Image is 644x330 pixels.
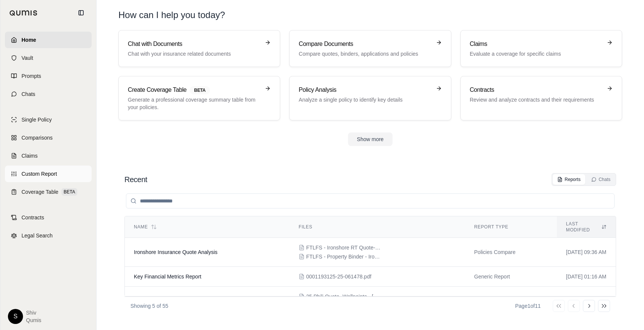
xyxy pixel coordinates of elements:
[9,10,38,16] img: Qumis Logo
[470,40,602,49] h3: Claims
[61,188,77,196] span: BETA
[128,96,260,111] p: Generate a professional coverage summary table from your policies.
[118,9,225,21] h1: How can I help you today?
[460,76,622,120] a: ContractsReview and analyze contracts and their requirements
[470,85,602,94] h3: Contracts
[134,274,201,280] span: Key Financial Metrics Report
[21,214,44,221] span: Contracts
[26,316,41,324] span: Qumis
[465,216,557,238] th: Report Type
[591,176,610,182] div: Chats
[8,309,23,324] div: S
[21,36,36,44] span: Home
[21,90,35,98] span: Chats
[306,244,382,251] span: FTLFS - Ironshore RT Quote-1.pdf
[289,76,451,120] a: Policy AnalysisAnalyze a single policy to identify key details
[21,170,57,178] span: Custom Report
[290,216,465,238] th: Files
[299,40,431,49] h3: Compare Documents
[299,85,431,94] h3: Policy Analysis
[5,227,92,244] a: Legal Search
[289,30,451,67] a: Compare DocumentsCompare quotes, binders, applications and policies
[299,50,431,58] p: Compare quotes, binders, applications and policies
[21,54,33,62] span: Vault
[5,129,92,146] a: Comparisons
[5,50,92,66] a: Vault
[21,134,52,141] span: Comparisons
[465,267,557,287] td: Generic Report
[21,232,53,239] span: Legal Search
[5,111,92,128] a: Single Policy
[21,72,41,80] span: Prompts
[306,253,382,260] span: FTLFS - Property Binder - Ironshore ($2.5M po $25M Primary)-1.pdf
[190,86,210,94] span: BETA
[470,50,602,58] p: Evaluate a coverage for specific claims
[557,267,616,287] td: [DATE] 01:16 AM
[5,184,92,200] a: Coverage TableBETA
[306,273,371,280] span: 0001193125-25-061478.pdf
[21,188,58,196] span: Coverage Table
[5,166,92,182] a: Custom Report
[130,302,168,310] p: Showing 5 of 55
[470,96,602,103] p: Review and analyze contracts and their requirements
[557,176,581,182] div: Reports
[306,293,382,300] span: 25 Phili Quote- Wellpointe - Fresno Guest House - Pkg qte.pdf
[465,287,557,316] td: Policies Compare
[26,309,41,316] span: Shiv
[557,238,616,267] td: [DATE] 09:36 AM
[557,287,616,316] td: [DATE] 10:57 PM
[75,7,87,19] button: Collapse sidebar
[118,76,280,120] a: Create Coverage TableBETAGenerate a professional coverage summary table from your policies.
[587,174,615,185] button: Chats
[5,68,92,84] a: Prompts
[553,174,585,185] button: Reports
[5,148,92,164] a: Claims
[348,132,393,146] button: Show more
[5,86,92,102] a: Chats
[5,209,92,226] a: Contracts
[128,50,260,58] p: Chat with your insurance related documents
[299,96,431,103] p: Analyze a single policy to identify key details
[134,249,218,255] span: Ironshore Insurance Quote Analysis
[124,174,147,185] h2: Recent
[460,30,622,67] a: ClaimsEvaluate a coverage for specific claims
[21,152,38,160] span: Claims
[118,30,280,67] a: Chat with DocumentsChat with your insurance related documents
[134,224,281,230] div: Name
[515,302,541,310] div: Page 1 of 11
[21,116,52,123] span: Single Policy
[128,40,260,49] h3: Chat with Documents
[465,238,557,267] td: Policies Compare
[566,221,607,233] div: Last modified
[5,32,92,48] a: Home
[128,85,260,94] h3: Create Coverage Table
